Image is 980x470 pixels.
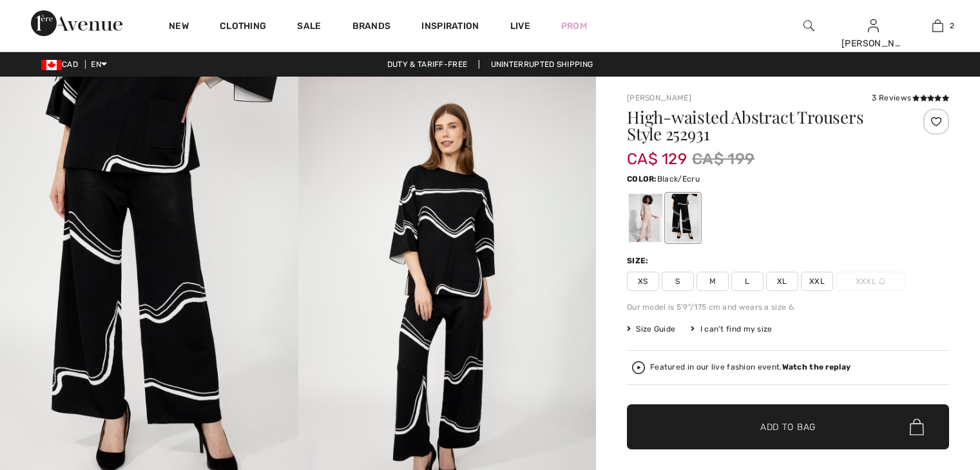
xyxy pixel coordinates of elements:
strong: Watch the replay [782,362,851,371]
a: Live [510,19,530,33]
div: Black/Ecru [666,194,700,242]
img: Watch the replay [632,361,645,374]
span: XL [766,272,798,291]
span: CAD [41,60,83,69]
a: 2 [906,18,969,33]
a: Clothing [220,21,266,34]
div: Dune/ecru [629,194,662,242]
img: My Bag [932,18,943,33]
div: Size: [627,255,651,267]
span: L [731,272,764,291]
span: CA$ 199 [692,147,754,171]
a: Sale [297,21,321,34]
button: Add to Bag [627,404,949,449]
img: Bag.svg [910,418,924,435]
div: [PERSON_NAME] [841,37,905,50]
span: 2 [950,20,954,32]
a: Sign In [868,19,879,32]
img: search the website [803,18,814,33]
h1: High-waisted Abstract Trousers Style 252931 [627,109,896,142]
span: XS [627,272,659,291]
img: 1ère Avenue [31,10,122,36]
span: XXXL [836,272,905,291]
a: [PERSON_NAME] [627,93,691,102]
div: Our model is 5'9"/175 cm and wears a size 6. [627,301,949,313]
img: Canadian Dollar [41,60,62,70]
div: 3 Reviews [872,92,949,104]
span: S [662,272,694,291]
span: Color: [627,174,657,183]
div: Featured in our live fashion event. [650,363,850,371]
span: XXL [801,272,833,291]
div: I can't find my size [691,323,772,335]
img: ring-m.svg [879,278,885,285]
img: My Info [868,18,879,33]
span: EN [91,60,107,69]
span: M [697,272,729,291]
span: CA$ 129 [627,137,687,168]
span: Size Guide [627,323,675,335]
a: Brands [352,21,391,34]
a: New [169,21,189,34]
span: Black/Ecru [657,174,700,183]
a: Prom [561,19,587,33]
span: Add to Bag [760,420,816,434]
span: Inspiration [421,21,479,34]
